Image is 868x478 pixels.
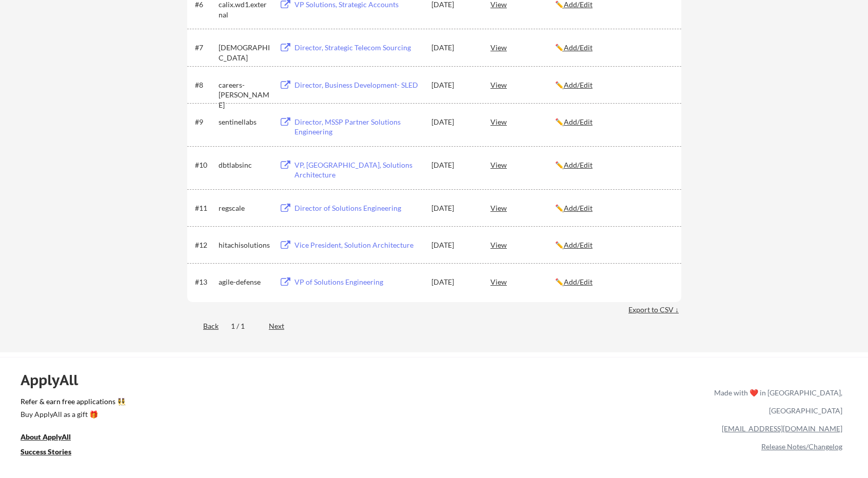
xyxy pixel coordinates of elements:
[21,409,123,422] a: Buy ApplyAll as a gift 🎁
[294,240,422,250] div: Vice President, Solution Architecture
[564,161,593,169] u: Add/Edit
[555,43,672,53] div: ✏️
[21,371,90,389] div: ApplyAll
[269,321,296,331] div: Next
[195,277,215,287] div: #13
[219,203,270,213] div: regscale
[431,240,477,250] div: [DATE]
[710,384,842,420] div: Made with ❤️ in [GEOGRAPHIC_DATA], [GEOGRAPHIC_DATA]
[431,80,477,90] div: [DATE]
[21,447,71,456] u: Success Stories
[219,80,270,110] div: careers-[PERSON_NAME]
[628,305,681,315] div: Export to CSV ↓
[722,424,842,433] a: [EMAIL_ADDRESS][DOMAIN_NAME]
[490,38,555,56] div: View
[294,117,422,137] div: Director, MSSP Partner Solutions Engineering
[555,277,672,287] div: ✏️
[195,80,215,90] div: #8
[231,321,257,331] div: 1 / 1
[195,240,215,250] div: #12
[219,43,270,63] div: [DEMOGRAPHIC_DATA]
[490,112,555,131] div: View
[431,203,477,213] div: [DATE]
[21,411,123,418] div: Buy ApplyAll as a gift 🎁
[219,117,270,127] div: sentinellabs
[490,155,555,174] div: View
[555,160,672,170] div: ✏️
[21,446,85,459] a: Success Stories
[490,198,555,217] div: View
[564,241,593,249] u: Add/Edit
[564,117,593,126] u: Add/Edit
[564,277,593,286] u: Add/Edit
[564,204,593,212] u: Add/Edit
[195,43,215,53] div: #7
[195,160,215,170] div: #10
[294,160,422,180] div: VP, [GEOGRAPHIC_DATA], Solutions Architecture
[219,277,270,287] div: agile-defense
[294,43,422,53] div: Director, Strategic Telecom Sourcing
[555,203,672,213] div: ✏️
[187,321,219,331] div: Back
[219,160,270,170] div: dbtlabsinc
[294,277,422,287] div: VP of Solutions Engineering
[555,117,672,127] div: ✏️
[564,43,593,52] u: Add/Edit
[564,81,593,89] u: Add/Edit
[219,240,270,250] div: hitachisolutions
[431,160,477,170] div: [DATE]
[431,43,477,53] div: [DATE]
[195,203,215,213] div: #11
[490,75,555,94] div: View
[490,235,555,254] div: View
[21,432,71,441] u: About ApplyAll
[294,80,422,90] div: Director, Business Development- SLED
[761,442,842,451] a: Release Notes/Changelog
[195,117,215,127] div: #9
[294,203,422,213] div: Director of Solutions Engineering
[431,117,477,127] div: [DATE]
[555,240,672,250] div: ✏️
[21,431,85,444] a: About ApplyAll
[555,80,672,90] div: ✏️
[490,272,555,291] div: View
[431,277,477,287] div: [DATE]
[21,398,500,409] a: Refer & earn free applications 👯‍♀️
